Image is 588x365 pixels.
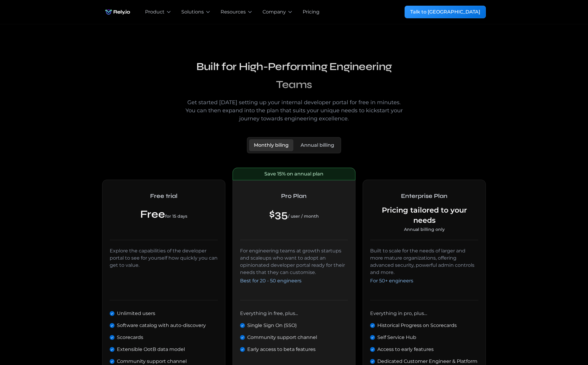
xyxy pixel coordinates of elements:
[117,322,206,329] div: Software catalog with auto-discovery
[370,226,478,233] div: Annual billing only
[117,334,143,341] div: Scorecards
[117,358,187,365] div: Community support channel
[240,187,348,205] h2: Pro Plan
[370,247,478,286] div: Built to scale for the needs of larger and more mature organizations, offering advanced security,...
[247,346,316,353] div: Early access to beta features
[377,322,457,329] div: Historical Progress on Scorecards
[263,8,286,16] div: Company
[254,142,289,149] div: Monthly biling
[264,170,323,178] div: Save 15% on annual plan
[377,346,434,353] div: Access to early features
[240,247,348,286] div: For engineering teams at growth startups and scaleups who want to adopt an opinionated developer ...
[247,322,297,329] div: Single Sign On (SSO)
[145,8,165,16] div: Product
[102,6,133,18] img: Rely.io logo
[410,8,480,16] div: Talk to [GEOGRAPHIC_DATA]
[370,278,413,284] span: For 50+ engineers
[303,8,319,16] a: Pricing
[370,187,478,205] h2: Enterprise Plan
[181,8,204,16] div: Solutions
[117,346,185,353] div: Extensible OotB data model
[301,142,334,149] div: Annual billing
[117,310,155,317] div: Unlimited users
[179,58,409,94] h2: Built for High-Performing Engineering Teams
[269,208,319,222] div: $35
[110,187,218,205] h2: Free trial
[370,310,427,317] div: Everything in pro, plus…
[221,8,246,16] div: Resources
[247,334,317,341] div: Community support channel
[405,6,486,18] a: Talk to [GEOGRAPHIC_DATA]
[240,310,298,317] div: Everything in free, plus...
[288,213,319,219] span: / user / month
[110,208,218,222] div: Free
[102,6,133,18] a: home
[179,99,409,123] div: Get started [DATE] setting up your internal developer portal for free in minutes. You can then ex...
[165,213,187,219] span: for 15 days
[240,278,301,284] span: Best for 20 - 50 engineers
[110,247,218,269] div: Explore the capabilities of the developer portal to see for yourself how quickly you can get to v...
[370,205,478,225] div: Pricing tailored to your needs
[377,334,416,341] div: Self Service Hub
